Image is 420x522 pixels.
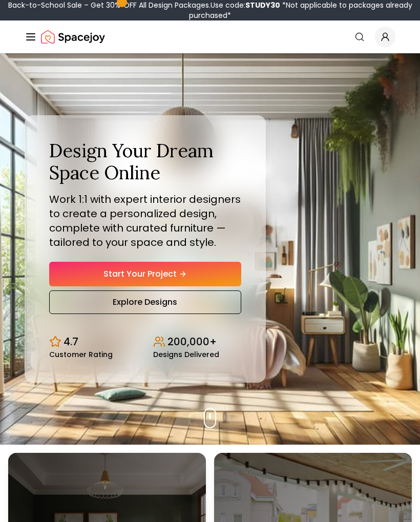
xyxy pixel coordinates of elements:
[25,20,395,53] nav: Global
[153,351,219,358] small: Designs Delivered
[49,262,241,286] a: Start Your Project
[49,326,241,358] div: Design stats
[49,290,241,314] a: Explore Designs
[49,140,241,184] h1: Design Your Dream Space Online
[49,192,241,249] p: Work 1:1 with expert interior designers to create a personalized design, complete with curated fu...
[49,351,113,358] small: Customer Rating
[41,27,105,47] a: Spacejoy
[41,27,105,47] img: Spacejoy Logo
[64,335,78,349] p: 4.7
[167,335,217,349] p: 200,000+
